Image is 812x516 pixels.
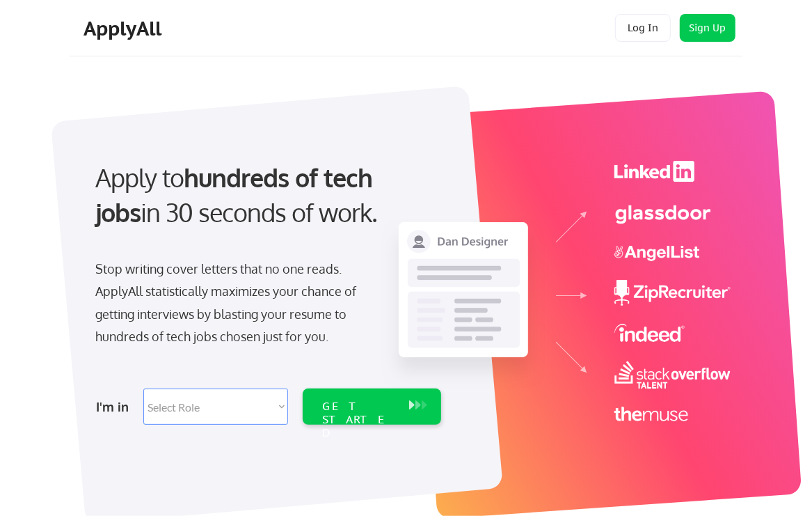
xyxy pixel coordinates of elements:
[95,160,425,230] div: Apply to in 30 seconds of work.
[322,400,396,440] div: GET STARTED
[83,17,166,40] div: ApplyAll
[615,14,671,42] button: Log In
[96,396,135,418] div: I'm in
[680,14,735,42] button: Sign Up
[95,258,369,348] div: Stop writing cover letters that no one reads. ApplyAll statistically maximizes your chance of get...
[95,162,379,228] strong: hundreds of tech jobs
